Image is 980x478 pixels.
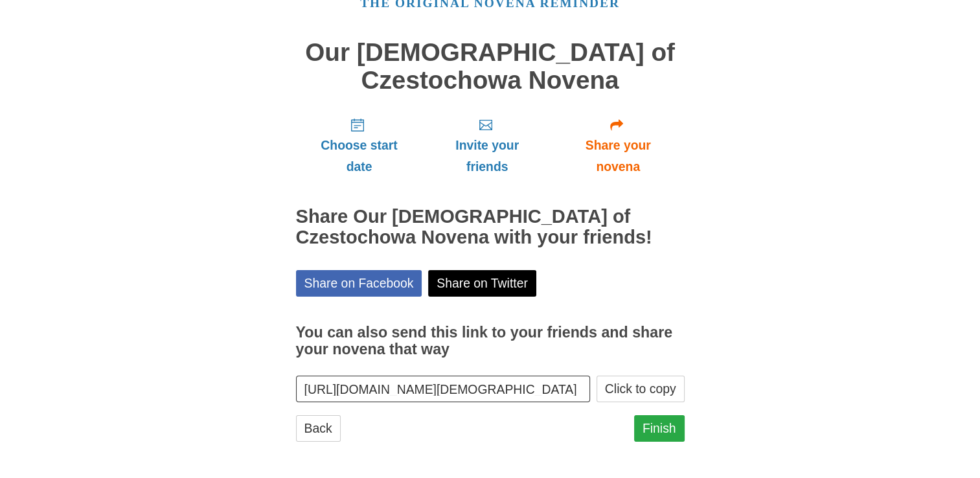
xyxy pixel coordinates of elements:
a: Finish [634,415,685,442]
a: Share on Twitter [428,270,536,297]
a: Share on Facebook [296,270,422,297]
h1: Our [DEMOGRAPHIC_DATA] of Czestochowa Novena [296,39,685,94]
span: Choose start date [309,135,410,177]
a: Choose start date [296,107,423,184]
h3: You can also send this link to your friends and share your novena that way [296,324,685,358]
button: Click to copy [597,376,685,402]
span: Share your novena [565,135,672,177]
a: Share your novena [552,107,685,184]
h2: Share Our [DEMOGRAPHIC_DATA] of Czestochowa Novena with your friends! [296,207,685,248]
a: Back [296,415,341,442]
span: Invite your friends [435,135,538,177]
a: Invite your friends [422,107,551,184]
